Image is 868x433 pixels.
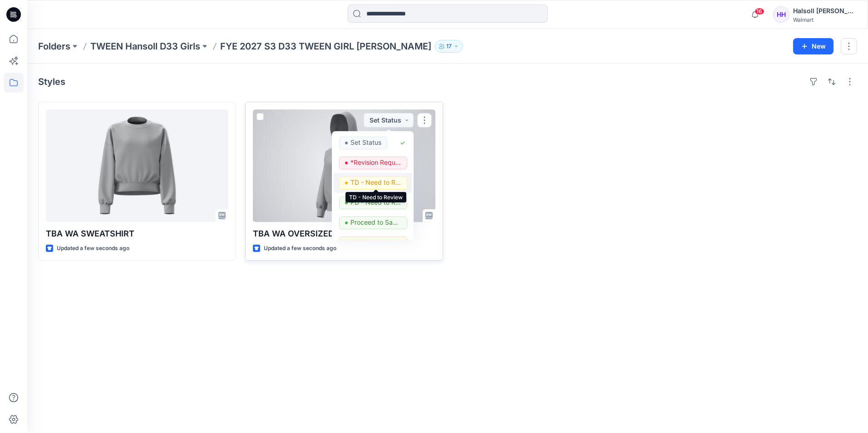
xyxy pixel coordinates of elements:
[350,177,401,188] p: TD - Need to Review
[755,8,764,15] span: 16
[350,137,381,148] p: Set Status
[253,109,435,222] a: TBA WA OVERSIZED ZIP UP HOODIE
[446,41,452,51] p: 17
[46,109,228,222] a: TBA WA SWEATSHIRT
[350,216,401,228] p: Proceed to Sample
[350,197,401,208] p: PD - Need to Review Cost
[220,40,431,53] p: FYE 2027 S3 D33 TWEEN GIRL [PERSON_NAME]
[793,16,857,23] div: Walmart
[57,244,129,253] p: Updated a few seconds ago
[773,6,789,23] div: HH
[253,227,435,240] p: TBA WA OVERSIZED ZIP UP HOODIE
[264,244,336,253] p: Updated a few seconds ago
[46,227,228,240] p: TBA WA SWEATSHIRT
[350,157,401,168] p: *Revision Requested
[435,40,463,53] button: 17
[793,38,833,54] button: New
[350,236,401,248] p: 3D Working Session - Need to Review
[793,5,857,16] div: Halsoll [PERSON_NAME] Girls Design Team
[90,40,200,53] a: TWEEN Hansoll D33 Girls
[38,40,70,53] a: Folders
[38,76,65,87] h4: Styles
